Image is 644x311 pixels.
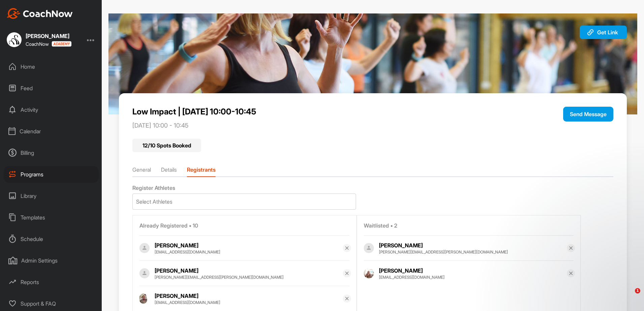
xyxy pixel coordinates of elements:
li: Registrants [187,166,216,176]
div: 12 / 10 Spots Booked [132,139,201,152]
img: Profile picture [139,243,150,253]
span: Register Athletes [132,184,175,192]
div: [EMAIL_ADDRESS][DOMAIN_NAME] [379,275,567,280]
img: CoachNow acadmey [52,41,71,47]
div: [EMAIL_ADDRESS][DOMAIN_NAME] [155,300,343,305]
div: [PERSON_NAME] [155,241,343,249]
div: Library [4,187,99,204]
img: svg+xml;base64,PHN2ZyB3aWR0aD0iMTYiIGhlaWdodD0iMTYiIHZpZXdCb3g9IjAgMCAxNiAxNiIgZmlsbD0ibm9uZSIgeG... [344,296,350,301]
img: svg+xml;base64,PHN2ZyB3aWR0aD0iMjAiIGhlaWdodD0iMjAiIHZpZXdCb3g9IjAgMCAyMCAyMCIgZmlsbD0ibm9uZSIgeG... [586,28,594,36]
div: [PERSON_NAME][EMAIL_ADDRESS][PERSON_NAME][DOMAIN_NAME] [155,275,343,280]
img: Profile picture [139,293,147,304]
img: CoachNow [7,8,73,19]
span: 1 [635,288,640,293]
div: [PERSON_NAME][EMAIL_ADDRESS][PERSON_NAME][DOMAIN_NAME] [379,249,567,255]
div: Schedule [4,231,99,247]
span: Already Registered • 10 [139,222,198,229]
img: svg+xml;base64,PHN2ZyB3aWR0aD0iMTYiIGhlaWdodD0iMTYiIHZpZXdCb3g9IjAgMCAxNiAxNiIgZmlsbD0ibm9uZSIgeG... [344,245,350,251]
img: svg+xml;base64,PHN2ZyB3aWR0aD0iMTYiIGhlaWdodD0iMTYiIHZpZXdCb3g9IjAgMCAxNiAxNiIgZmlsbD0ibm9uZSIgeG... [344,271,350,276]
img: Profile picture [139,268,150,278]
div: Admin Settings [4,252,99,269]
li: Details [161,166,177,176]
span: Get Link [597,29,618,36]
p: [DATE] 10:00 - 10:45 [132,122,517,129]
img: square_c8b22097c993bcfd2b698d1eae06ee05.jpg [7,32,22,47]
div: CoachNow [26,41,71,47]
button: Send Message [563,107,613,122]
div: Billing [4,144,99,161]
div: Feed [4,80,99,97]
div: Reports [4,274,99,290]
img: svg+xml;base64,PHN2ZyB3aWR0aD0iMTYiIGhlaWdodD0iMTYiIHZpZXdCb3g9IjAgMCAxNiAxNiIgZmlsbD0ibm9uZSIgeG... [568,245,574,251]
div: Activity [4,101,99,118]
div: Programs [4,166,99,183]
img: Profile picture [364,243,374,253]
span: Waitlisted • 2 [364,222,397,229]
div: [PERSON_NAME] [155,267,343,275]
div: [PERSON_NAME] [26,33,71,39]
p: Low Impact | [DATE] 10:00-10:45 [132,107,517,116]
div: [PERSON_NAME] [155,292,343,300]
div: [PERSON_NAME] [379,267,567,275]
div: Select Athletes [136,198,172,206]
div: Calendar [4,123,99,140]
li: General [132,166,151,176]
img: img.jpg [108,13,637,114]
div: [PERSON_NAME] [379,241,567,249]
div: [EMAIL_ADDRESS][DOMAIN_NAME] [155,249,343,255]
div: Templates [4,209,99,226]
div: Home [4,58,99,75]
iframe: Intercom live chat [621,288,637,304]
img: Profile picture [364,268,374,278]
